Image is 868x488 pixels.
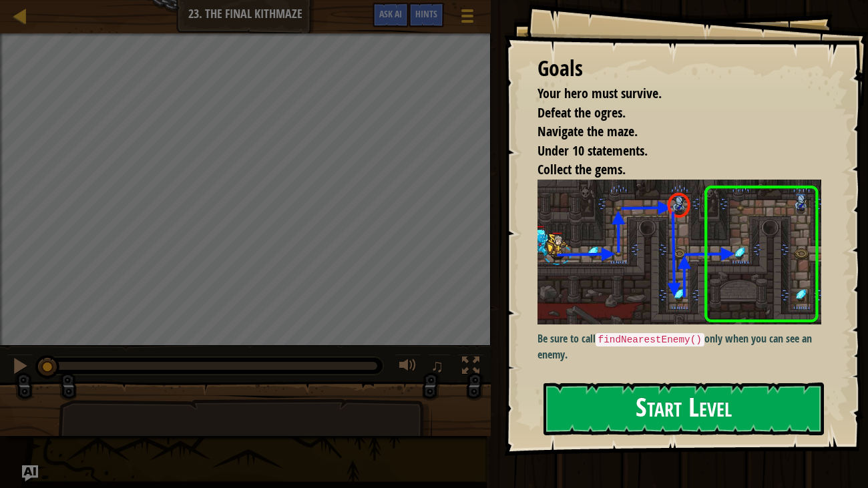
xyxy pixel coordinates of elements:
span: Navigate the maze. [537,122,638,140]
button: Show game menu [451,3,484,34]
button: Ask AI [373,3,409,27]
span: Under 10 statements. [537,142,648,160]
span: Collect the gems. [537,160,626,178]
img: The final kithmaze [537,180,822,324]
span: Ask AI [379,7,402,20]
span: Your hero must survive. [537,84,662,102]
button: Start Level [544,383,825,435]
li: Under 10 statements. [521,142,819,161]
button: Ctrl + P: Pause [7,354,33,381]
li: Your hero must survive. [521,84,819,103]
li: Defeat the ogres. [521,103,819,123]
span: ♫ [431,356,444,376]
span: Hints [415,7,437,20]
div: Goals [537,53,822,84]
span: Defeat the ogres. [537,103,626,121]
button: ♫ [428,354,451,381]
button: Toggle fullscreen [457,354,484,381]
li: Collect the gems. [521,160,819,180]
button: Adjust volume [395,354,421,381]
li: Navigate the maze. [521,122,819,142]
p: Be sure to call only when you can see an enemy. [537,331,822,362]
button: Ask AI [22,465,38,481]
code: findNearestEnemy() [596,333,704,346]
